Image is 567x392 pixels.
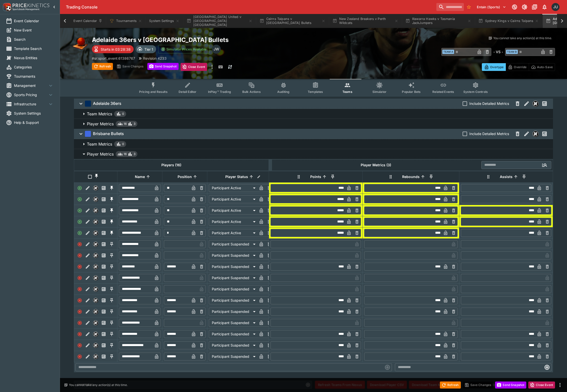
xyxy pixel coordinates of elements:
[74,139,553,149] button: Team Metrics0
[143,56,167,61] p: Revision 4233
[308,90,323,94] span: Templates
[402,90,421,94] span: Popular Bets
[122,142,124,147] span: 0
[209,206,257,214] div: Participant Active
[540,99,549,108] button: Past Performances
[93,309,98,314] img: nexus.svg
[74,109,553,119] button: Team Metrics0
[93,275,98,280] div: Nexus
[465,3,473,11] button: No Bookmarks
[93,208,98,213] img: nexus.svg
[537,64,553,70] p: Auto-Save
[14,27,54,33] span: New Event
[84,184,92,192] button: Edit
[84,319,92,327] button: Edit
[93,197,98,201] img: nexus.svg
[93,354,98,359] div: Nexus
[14,92,48,97] span: Sports Pricing
[529,63,555,71] button: Auto-Save
[93,208,98,213] div: Nexus
[76,341,84,349] div: Inactive Player
[93,354,98,359] img: nexus.svg
[93,242,98,246] img: nexus.svg
[482,63,506,71] button: Overtype
[93,320,98,325] div: Nexus
[493,49,503,54] h6: - VS -
[93,253,98,258] div: Nexus
[93,298,98,303] div: Nexus
[495,382,526,389] button: Send Snapshot
[100,296,108,304] button: Past Performances
[93,186,98,190] img: nexus.svg
[87,151,114,157] p: Player Metrics
[93,231,98,235] img: nexus.svg
[209,195,257,203] div: Participant Active
[490,64,504,70] p: Overtype
[440,382,461,389] button: Refresh
[93,253,98,258] img: nexus.svg
[510,2,519,11] button: Connected to PK
[209,353,257,361] div: Participant Suspended
[66,4,434,10] div: Trading Console
[209,184,257,192] div: Participant Active
[92,308,100,316] button: Nexus
[92,319,100,327] button: Nexus
[432,90,454,94] span: Related Events
[506,50,518,54] span: Team B
[87,141,112,147] p: Team Metrics
[93,343,98,348] div: Nexus
[329,14,401,28] button: New Zealand Breakers v Perth Wildcats
[93,321,98,325] img: nexus.svg
[93,276,98,280] img: nexus.svg
[100,353,108,361] button: Past Performances
[92,251,100,259] button: Nexus
[14,101,48,107] span: Infrastructure
[92,218,100,226] button: Nexus
[100,206,108,214] button: Past Performances
[342,90,352,94] span: Teams
[257,14,328,28] button: Cairns Taipans v [GEOGRAPHIC_DATA] Bullets
[76,206,84,214] div: Active Player
[272,159,480,171] th: Player Metrics (3)
[209,218,257,226] div: Participant Active
[436,3,464,11] input: search
[220,174,254,180] span: Player Status
[139,90,168,94] span: Pricing and Results
[92,229,100,237] button: Nexus
[93,264,98,269] img: nexus.svg
[100,263,108,271] button: Past Performances
[100,218,108,226] button: Past Performances
[92,285,100,293] button: Nexus
[209,63,215,71] button: more
[14,46,54,51] span: Template Search
[514,64,527,70] p: Override
[506,63,529,71] button: Override
[100,229,108,237] button: Past Performances
[92,296,100,304] button: Nexus
[100,240,108,248] button: Past Performances
[540,129,549,138] button: Past Performances
[84,218,92,226] button: Edit
[475,14,542,28] button: Sydney Kings v Cairns Taipans
[93,332,98,336] img: nexus.svg
[93,101,121,106] h6: Adelaide 36ers
[442,50,454,54] span: Team A
[533,131,538,137] img: nexus.svg
[469,131,509,136] span: Include Detailed Metrics
[84,308,92,316] button: Edit
[76,353,84,361] div: Inactive Player
[84,296,92,304] button: Edit
[92,206,100,214] button: Nexus
[181,63,207,71] button: Close Event
[14,111,54,116] span: System Settings
[84,240,92,248] button: Edit
[12,8,39,10] img: Sportsbook Management
[76,218,84,226] div: Active Player
[474,3,509,11] button: Select Tenant
[74,119,553,129] button: Player Metrics163
[92,184,100,192] button: Nexus
[531,99,540,108] button: Nexus
[100,319,108,327] button: Past Performances
[122,111,124,116] span: 0
[93,287,98,291] img: nexus.svg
